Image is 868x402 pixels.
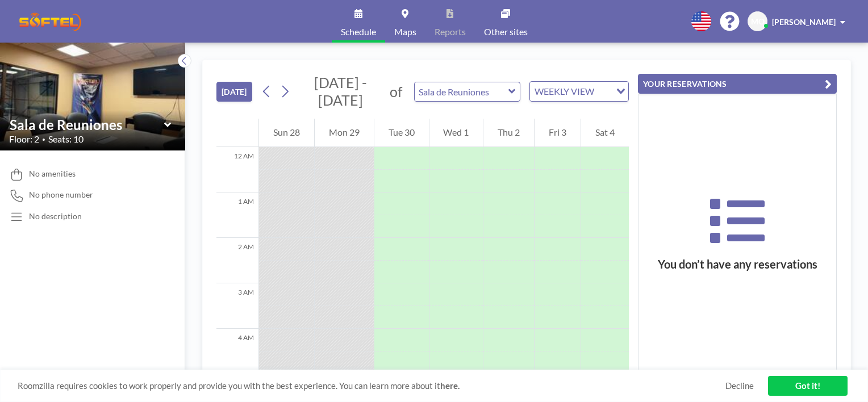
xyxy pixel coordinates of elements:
button: YOUR RESERVATIONS [638,74,837,94]
span: • [42,136,45,143]
div: Mon 29 [315,119,374,147]
input: Sala de Reuniones [10,116,164,133]
span: Maps [394,27,416,36]
input: Sala de Reuniones [415,82,508,101]
span: No amenities [29,169,76,179]
div: Thu 2 [483,119,534,147]
div: 4 AM [216,329,258,374]
span: Floor: 2 [9,133,39,145]
input: Search for option [598,84,610,99]
span: Roomzilla requires cookies to work properly and provide you with the best experience. You can lea... [18,380,725,391]
div: Sun 28 [259,119,314,147]
div: 2 AM [216,238,258,283]
a: Decline [725,380,754,391]
div: No description [29,211,82,221]
div: Sat 4 [581,119,629,147]
span: No phone number [29,190,93,200]
span: [DATE] - [DATE] [314,74,367,108]
button: [DATE] [216,82,252,102]
a: Got it! [768,376,848,396]
span: Schedule [341,27,376,36]
span: Other sites [484,27,528,36]
h3: You don’t have any reservations [639,257,836,271]
span: Reports [435,27,466,36]
div: Fri 3 [535,119,581,147]
span: MO [751,16,765,27]
div: 12 AM [216,147,258,192]
div: 1 AM [216,192,258,238]
span: [PERSON_NAME] [772,17,836,27]
div: Wed 1 [429,119,483,147]
span: Seats: 10 [48,133,84,145]
span: of [390,83,402,101]
img: organization-logo [18,10,82,33]
div: Tue 30 [374,119,429,147]
div: 3 AM [216,283,258,329]
span: WEEKLY VIEW [532,84,596,99]
div: Search for option [530,82,628,101]
a: here. [440,380,460,391]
